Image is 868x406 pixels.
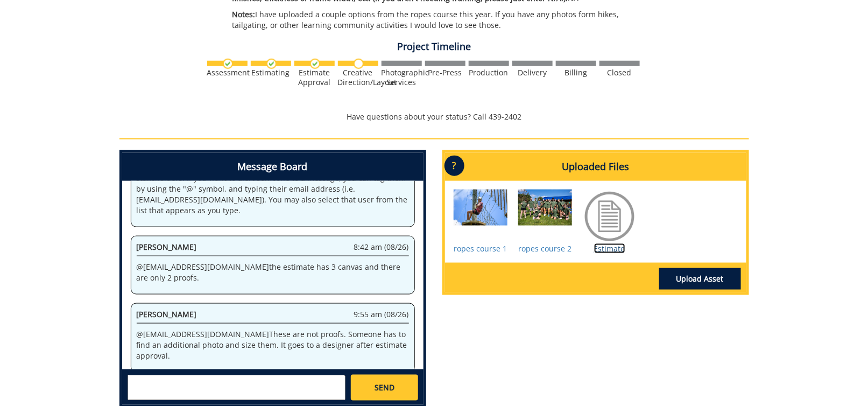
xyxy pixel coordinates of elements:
[128,375,345,401] textarea: messageToSend
[338,68,378,87] div: Creative Direction/Layout
[310,59,320,69] img: checkmark
[599,68,640,78] div: Closed
[232,9,256,19] span: Notes:
[354,59,364,69] img: no
[382,68,422,87] div: Photographic Services
[354,309,409,320] span: 9:55 am (08/26)
[518,243,571,254] a: ropes course 2
[351,375,418,401] a: SEND
[469,68,509,78] div: Production
[207,68,248,78] div: Assessment
[425,68,465,78] div: Pre-Press
[122,153,424,181] h4: Message Board
[294,68,335,87] div: Estimate Approval
[354,242,409,253] span: 8:42 am (08/26)
[119,111,749,122] p: Have questions about your status? Call 439-2402
[266,59,277,69] img: checkmark
[232,9,654,31] p: I have uploaded a couple options from the ropes course this year. If you have any photos form hik...
[137,329,409,361] p: @ [EMAIL_ADDRESS][DOMAIN_NAME] These are not proofs. Someone has to find an additional photo and ...
[137,162,409,216] p: Welcome to the Project Messenger. All messages will appear to all stakeholders. If you want to al...
[445,153,746,181] h4: Uploaded Files
[659,268,741,290] a: Upload Asset
[594,243,625,254] a: Estimate
[512,68,553,78] div: Delivery
[444,156,464,176] p: ?
[137,242,197,252] span: [PERSON_NAME]
[137,262,409,283] p: @ [EMAIL_ADDRESS][DOMAIN_NAME] the estimate has 3 canvas and there are only 2 proofs.
[251,68,291,78] div: Estimating
[556,68,596,78] div: Billing
[454,243,507,254] a: ropes course 1
[223,59,233,69] img: checkmark
[137,309,197,319] span: [PERSON_NAME]
[375,382,394,393] span: SEND
[119,41,749,52] h4: Project Timeline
